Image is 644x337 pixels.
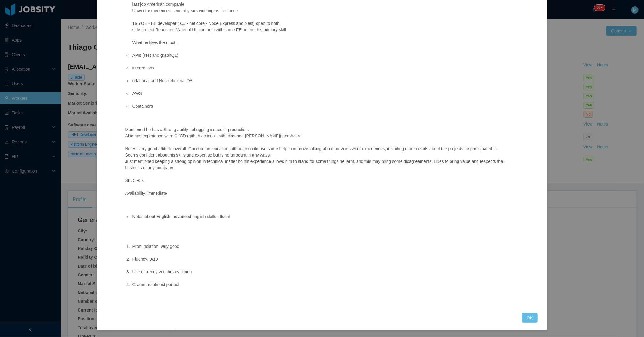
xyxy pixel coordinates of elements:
[131,214,513,220] li: Notes about English: advanced english skills - fluent
[131,243,513,250] li: Pronunciation: very good
[131,65,513,71] li: integrations
[131,52,513,59] li: APIs (rest and graphQL)
[125,126,513,197] p: Mentioned he has a Strong ability debugging issues in production. Also has experience with: CI/CD...
[131,103,513,110] li: Containers
[131,256,513,262] li: Fluency: 9/10
[131,78,513,84] li: relational and Non-relational DB
[131,281,513,288] li: Grammar: almost perfect
[131,90,513,97] li: AWS
[131,269,513,275] li: Use of trendy vocabulary: kinda
[522,313,538,323] button: OK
